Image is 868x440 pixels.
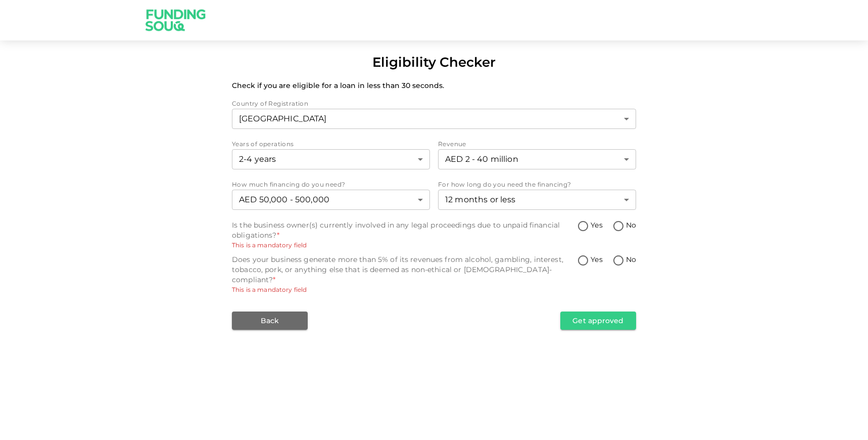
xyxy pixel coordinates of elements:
div: countryOfRegistration [232,109,636,129]
div: This is a mandatory field [232,240,577,250]
div: Eligibility Checker [372,53,496,72]
div: Does your business generate more than 5% of its revenues from alcohol, gambling, interest, tobacc... [232,254,577,285]
span: Yes [591,254,602,265]
span: Years of operations [232,140,294,148]
span: Revenue [438,140,466,148]
div: howLongFinancing [438,190,636,210]
span: For how long do you need the financing? [438,181,571,188]
div: howMuchAmountNeeded [232,190,430,210]
div: yearsOfOperations [232,149,430,169]
span: How much financing do you need? [232,181,345,188]
span: AED 50,000 - 500,000 [239,195,329,204]
span: No [626,220,636,231]
div: Is the business owner(s) currently involved in any legal proceedings due to unpaid financial obli... [232,220,577,240]
button: Back [232,312,308,330]
div: revenue [438,149,636,169]
span: Yes [591,220,602,231]
span: Country of Registration [232,100,308,107]
div: This is a mandatory field [232,285,577,295]
span: No [626,254,636,265]
button: Get approved [560,312,636,330]
p: Check if you are eligible for a loan in less than 30 seconds. [232,80,636,91]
